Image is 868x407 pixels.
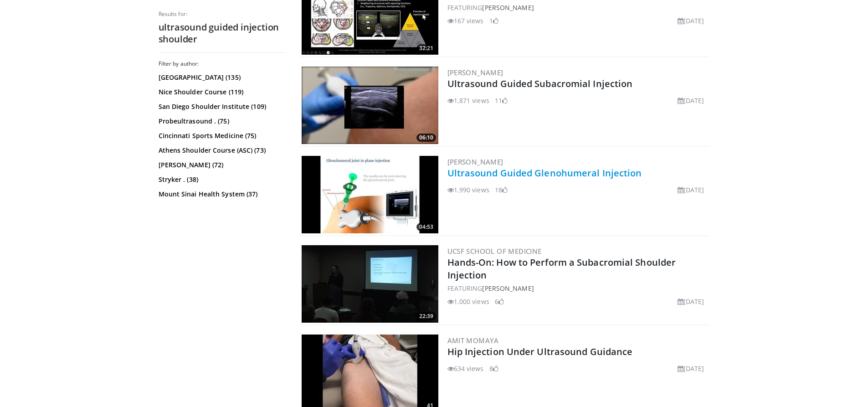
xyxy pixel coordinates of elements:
a: [PERSON_NAME] (72) [159,160,284,170]
a: Probeultrasound . (75) [159,117,284,126]
a: [PERSON_NAME] [482,284,534,293]
img: 7136e9e2-77ce-4eb6-9373-6e73c0f8a85e.300x170_q85_crop-smart_upscale.jpg [302,245,438,323]
li: [DATE] [678,16,704,26]
a: 04:53 [302,156,438,233]
a: Cincinnati Sports Medicine (75) [159,131,284,140]
a: UCSF School of Medicine [447,247,542,256]
a: Stryker . (38) [159,175,284,184]
a: 22:39 [302,245,438,323]
div: FEATURING [447,283,708,293]
li: 167 views [447,16,484,26]
li: 1 [489,16,498,26]
a: Hands-On: How to Perform a Subacromial Shoulder Injection [447,256,676,281]
img: f3d4ed2f-0820-439b-aa0b-9bbfd7570b40.300x170_q85_crop-smart_upscale.jpg [302,156,438,233]
a: [PERSON_NAME] [447,157,503,166]
span: 04:53 [416,223,436,231]
li: 1,000 views [447,297,489,306]
h3: Filter by author: [159,60,286,67]
a: [PERSON_NAME] [447,68,503,77]
a: Amit Momaya [447,336,499,345]
a: [GEOGRAPHIC_DATA] (135) [159,73,284,82]
a: Athens Shoulder Course (ASC) (73) [159,146,284,155]
li: 11 [495,96,508,105]
li: 18 [495,185,508,195]
img: 9935faae-7590-403e-9d5c-27d85d996bdf.300x170_q85_crop-smart_upscale.jpg [302,67,438,144]
span: 06:10 [416,134,436,142]
span: 22:39 [416,312,436,320]
a: Nice Shoulder Course (119) [159,88,284,97]
li: 6 [495,297,504,306]
li: [DATE] [678,96,704,105]
a: Ultrasound Guided Glenohumeral Injection [447,167,642,179]
a: San Diego Shoulder Institute (109) [159,102,284,111]
h2: ultrasound guided injection shoulder [159,21,286,45]
li: 634 views [447,364,484,373]
li: 8 [489,364,498,373]
a: [PERSON_NAME] [482,3,534,12]
li: 1,990 views [447,185,489,195]
li: [DATE] [678,185,704,195]
a: Ultrasound Guided Subacromial Injection [447,77,633,90]
li: 1,871 views [447,96,489,105]
p: Results for: [159,10,286,18]
a: Mount Sinai Health System (37) [159,190,284,199]
a: Hip Injection Under Ultrasound Guidance [447,345,633,358]
li: [DATE] [678,297,704,306]
li: [DATE] [678,364,704,373]
span: 32:21 [416,44,436,52]
div: FEATURING [447,3,708,12]
a: 06:10 [302,67,438,144]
